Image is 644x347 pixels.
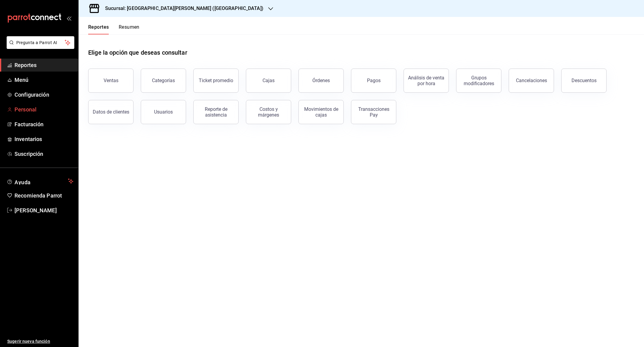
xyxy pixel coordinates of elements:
[14,61,73,69] span: Reportes
[302,106,340,118] div: Movimientos de cajas
[246,69,291,93] a: Cajas
[88,24,140,34] div: navigation tabs
[141,69,186,93] button: Categorías
[66,16,71,21] button: open_drawer_menu
[88,48,187,57] h1: Elige la opción que deseas consultar
[298,69,344,93] button: Órdenes
[407,75,445,86] div: Análisis de venta por hora
[197,106,235,118] div: Reporte de asistencia
[456,69,501,93] button: Grupos modificadores
[509,69,554,93] button: Cancelaciones
[561,69,607,93] button: Descuentos
[14,178,66,185] span: Ayuda
[298,100,344,124] button: Movimientos de cajas
[7,338,73,345] span: Sugerir nueva función
[14,206,73,214] span: [PERSON_NAME]
[141,100,186,124] button: Usuarios
[7,36,74,49] button: Pregunta a Parrot AI
[193,69,239,93] button: Ticket promedio
[4,44,74,50] a: Pregunta a Parrot AI
[516,78,547,83] div: Cancelaciones
[351,69,396,93] button: Pagos
[193,100,239,124] button: Reporte de asistencia
[246,100,291,124] button: Costos y márgenes
[104,78,118,83] div: Ventas
[14,135,73,143] span: Inventarios
[154,109,173,115] div: Usuarios
[93,109,129,115] div: Datos de clientes
[199,78,233,83] div: Ticket promedio
[14,91,73,99] span: Configuración
[14,150,73,158] span: Suscripción
[351,100,396,124] button: Transacciones Pay
[367,78,381,83] div: Pagos
[119,24,140,34] button: Resumen
[262,77,275,84] div: Cajas
[572,78,597,83] div: Descuentos
[14,191,73,200] span: Recomienda Parrot
[100,5,263,12] h3: Sucursal: [GEOGRAPHIC_DATA][PERSON_NAME] ([GEOGRAPHIC_DATA])
[14,105,73,114] span: Personal
[14,120,73,128] span: Facturación
[14,76,73,84] span: Menú
[16,40,65,46] span: Pregunta a Parrot AI
[355,106,392,118] div: Transacciones Pay
[404,69,449,93] button: Análisis de venta por hora
[88,100,134,124] button: Datos de clientes
[152,78,175,83] div: Categorías
[88,24,109,34] button: Reportes
[88,69,134,93] button: Ventas
[250,106,287,118] div: Costos y márgenes
[312,78,330,83] div: Órdenes
[460,75,497,86] div: Grupos modificadores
